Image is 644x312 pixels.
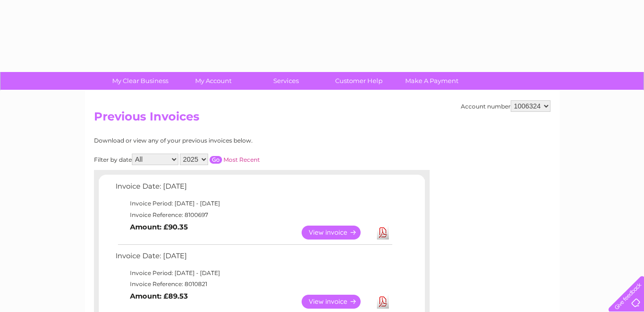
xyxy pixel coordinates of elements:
a: Most Recent [223,156,260,163]
td: Invoice Date: [DATE] [113,250,394,267]
div: Account number [461,100,550,112]
b: Amount: £90.35 [130,223,188,231]
td: Invoice Period: [DATE] - [DATE] [113,198,394,209]
div: Filter by date [94,154,346,165]
a: Download [377,226,389,240]
a: Customer Help [319,72,398,90]
td: Invoice Date: [DATE] [113,180,394,198]
h2: Previous Invoices [94,110,550,128]
a: Make A Payment [392,72,471,90]
a: My Clear Business [101,72,180,90]
a: View [302,295,372,309]
b: Amount: £89.53 [130,292,188,300]
a: View [302,226,372,240]
a: Services [246,72,326,90]
td: Invoice Period: [DATE] - [DATE] [113,267,394,279]
div: Download or view any of your previous invoices below. [94,137,346,144]
td: Invoice Reference: 8100697 [113,209,394,221]
a: Download [377,295,389,309]
a: My Account [174,72,253,90]
td: Invoice Reference: 8010821 [113,278,394,290]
